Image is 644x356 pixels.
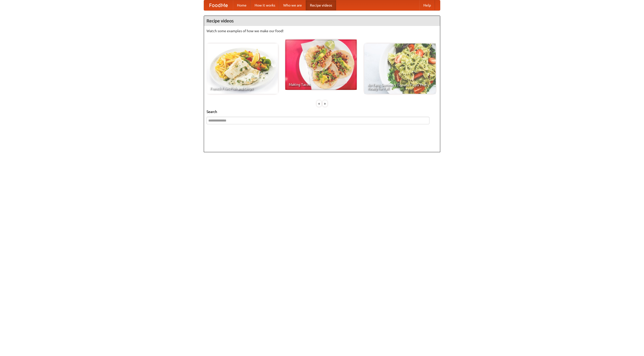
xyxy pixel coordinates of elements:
[285,39,357,90] a: Making Tacos
[279,0,306,10] a: Who we are
[207,28,437,33] p: Watch some examples of how we make our food!
[364,44,436,94] a: An Easy, Summery Tomato Pasta That's Ready for Fall
[306,0,336,10] a: Recipe videos
[289,83,353,86] span: Making Tacos
[419,0,435,10] a: Help
[207,109,437,114] h5: Search
[207,44,278,94] a: French Fries Fish and Chips
[233,0,251,10] a: Home
[204,16,440,26] h4: Recipe videos
[368,83,432,90] span: An Easy, Summery Tomato Pasta That's Ready for Fall
[210,87,274,90] span: French Fries Fish and Chips
[317,100,321,107] div: «
[251,0,279,10] a: How it works
[323,100,327,107] div: »
[204,0,233,10] a: FoodMe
